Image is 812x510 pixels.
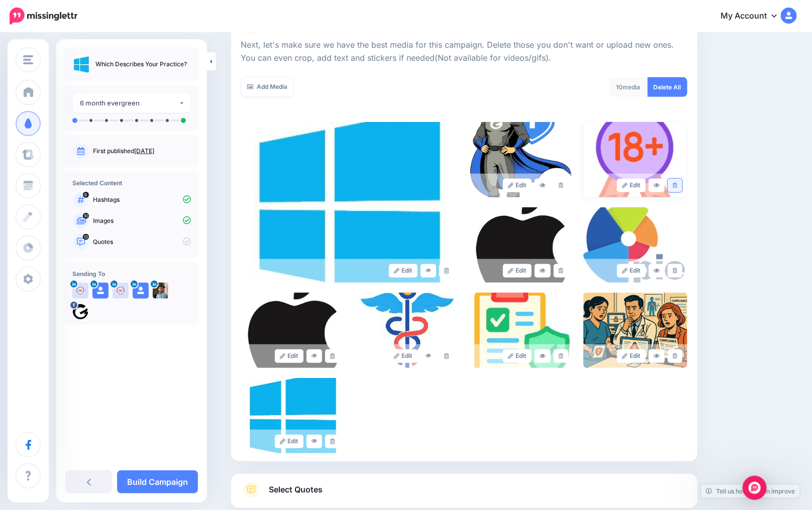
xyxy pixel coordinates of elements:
[609,77,648,97] div: media
[617,264,646,278] a: Edit
[617,179,646,192] a: Edit
[93,147,191,156] p: First published
[95,59,187,69] p: Which Describes Your Practice?
[710,4,797,29] a: My Account
[72,93,191,113] button: 6 month evergreen
[133,283,149,299] img: user_default_image.png
[72,283,88,299] img: user_default_image.png
[275,435,303,448] a: Edit
[83,234,89,240] span: 13
[469,207,573,283] img: 0ef27895a612d1a7fba50972fbfbaa69_large.jpg
[10,8,77,25] img: Missinglettr
[469,293,573,368] img: 387372ec0e50cab652cdafbecab6f52f_large.jpg
[469,122,573,197] img: 2c7f7bc10e68cf0fcf106d614133ce3a_large.jpg
[83,213,89,219] span: 10
[503,264,532,278] a: Edit
[83,192,89,198] span: 6
[701,484,800,498] a: Tell us how we can improve
[355,293,459,368] img: 041b4ed2431b03b083d6c18d597230db_large.jpg
[617,349,646,363] a: Edit
[241,122,459,283] img: 7437de37f6b55152022ab49b2bd0280b_large.jpg
[583,207,687,283] img: dc1588ad56d8a8f47df8ec4e1ec909c4_large.jpg
[72,270,191,278] h4: Sending To
[241,77,294,97] a: Add Media
[389,349,418,363] a: Edit
[269,483,323,496] span: Select Quotes
[72,179,191,187] h4: Selected Content
[241,293,345,368] img: d19fab93b41b37bb33a1483d894dff61_large.jpg
[241,378,345,453] img: 61bb9811a7c896de84f7d67cfa80569f_large.jpg
[743,476,767,500] div: Open Intercom Messenger
[275,349,303,363] a: Edit
[113,283,129,299] img: user_default_image.png
[503,179,532,192] a: Edit
[583,293,687,368] img: 55fa1db034af8995d06cce3c83f73da8_large.jpg
[617,83,623,91] span: 10
[23,55,33,64] img: menu.png
[241,34,687,453] div: Select Media
[153,283,169,299] img: 1725633681571-88252.png
[92,283,109,299] img: user_default_image.png
[241,482,687,508] a: Select Quotes
[72,55,90,73] img: 7437de37f6b55152022ab49b2bd0280b_thumb.jpg
[93,237,191,246] p: Quotes
[80,97,179,109] div: 6 month evergreen
[389,264,418,278] a: Edit
[72,304,88,320] img: 409555759_898884492237736_7115004818314551315_n-bsa152927.jpg
[648,77,687,97] a: Delete All
[503,349,532,363] a: Edit
[134,147,154,155] a: [DATE]
[583,122,687,197] img: 344f60c48d1d4c9f37bf93d413b33429_large.jpg
[93,216,191,225] p: Images
[93,195,191,204] p: Hashtags
[241,39,687,65] p: Next, let's make sure we have the best media for this campaign. Delete those you don't want or up...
